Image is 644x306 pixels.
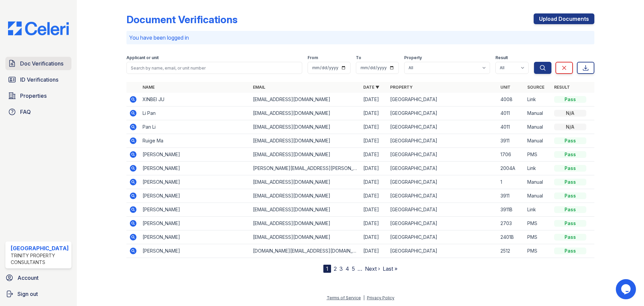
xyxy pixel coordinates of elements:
[498,134,525,148] td: 3911
[20,108,31,116] span: FAQ
[143,85,155,90] a: Name
[140,230,250,244] td: [PERSON_NAME]
[387,106,498,120] td: [GEOGRAPHIC_DATA]
[253,85,265,90] a: Email
[126,55,159,60] label: Applicant or unit
[3,271,74,285] a: Account
[250,230,361,244] td: [EMAIL_ADDRESS][DOMAIN_NAME]
[554,165,586,172] div: Pass
[126,13,237,26] div: Document Verifications
[387,148,498,162] td: [GEOGRAPHIC_DATA]
[356,55,361,60] label: To
[308,55,318,60] label: From
[361,106,387,120] td: [DATE]
[327,295,361,300] a: Terms of Service
[498,148,525,162] td: 1706
[11,252,69,266] div: Trinity Property Consultants
[5,73,71,86] a: ID Verifications
[367,295,394,300] a: Privacy Policy
[498,203,525,217] td: 3911B
[250,244,361,258] td: [DOMAIN_NAME][EMAIL_ADDRESS][DOMAIN_NAME]
[140,148,250,162] td: [PERSON_NAME]
[17,290,38,298] span: Sign out
[250,175,361,189] td: [EMAIL_ADDRESS][DOMAIN_NAME]
[11,244,69,252] div: [GEOGRAPHIC_DATA]
[525,162,551,175] td: Link
[534,13,594,24] a: Upload Documents
[250,162,361,175] td: [PERSON_NAME][EMAIL_ADDRESS][PERSON_NAME][DOMAIN_NAME]
[250,148,361,162] td: [EMAIL_ADDRESS][DOMAIN_NAME]
[554,110,586,117] div: N/A
[525,120,551,134] td: Manual
[498,189,525,203] td: 3911
[383,265,397,272] a: Last »
[363,295,365,300] div: |
[361,148,387,162] td: [DATE]
[525,203,551,217] td: Link
[525,244,551,258] td: PMS
[20,92,47,100] span: Properties
[361,217,387,230] td: [DATE]
[361,189,387,203] td: [DATE]
[554,96,586,103] div: Pass
[250,217,361,230] td: [EMAIL_ADDRESS][DOMAIN_NAME]
[126,62,302,74] input: Search by name, email, or unit number
[250,134,361,148] td: [EMAIL_ADDRESS][DOMAIN_NAME]
[498,120,525,134] td: 4011
[250,120,361,134] td: [EMAIL_ADDRESS][DOMAIN_NAME]
[345,265,349,272] a: 4
[361,134,387,148] td: [DATE]
[525,189,551,203] td: Manual
[498,106,525,120] td: 4011
[390,85,413,90] a: Property
[554,206,586,213] div: Pass
[140,189,250,203] td: [PERSON_NAME]
[525,106,551,120] td: Manual
[5,57,71,70] a: Doc Verifications
[498,175,525,189] td: 1
[525,175,551,189] td: Manual
[387,230,498,244] td: [GEOGRAPHIC_DATA]
[387,217,498,230] td: [GEOGRAPHIC_DATA]
[525,230,551,244] td: PMS
[554,137,586,144] div: Pass
[323,265,331,273] div: 1
[339,265,343,272] a: 3
[352,265,355,272] a: 5
[495,55,508,60] label: Result
[387,162,498,175] td: [GEOGRAPHIC_DATA]
[387,189,498,203] td: [GEOGRAPHIC_DATA]
[140,244,250,258] td: [PERSON_NAME]
[498,244,525,258] td: 2512
[140,120,250,134] td: Pan Li
[525,134,551,148] td: Manual
[554,234,586,241] div: Pass
[498,93,525,106] td: 4008
[250,203,361,217] td: [EMAIL_ADDRESS][DOMAIN_NAME]
[387,120,498,134] td: [GEOGRAPHIC_DATA]
[554,151,586,158] div: Pass
[361,120,387,134] td: [DATE]
[140,134,250,148] td: Ruige Ma
[250,189,361,203] td: [EMAIL_ADDRESS][DOMAIN_NAME]
[3,287,74,301] a: Sign out
[140,203,250,217] td: [PERSON_NAME]
[17,274,39,282] span: Account
[361,162,387,175] td: [DATE]
[363,85,379,90] a: Date ▼
[5,105,71,119] a: FAQ
[554,192,586,199] div: Pass
[498,230,525,244] td: 2401B
[140,162,250,175] td: [PERSON_NAME]
[5,89,71,102] a: Properties
[554,248,586,254] div: Pass
[140,217,250,230] td: [PERSON_NAME]
[525,217,551,230] td: PMS
[361,175,387,189] td: [DATE]
[20,76,58,84] span: ID Verifications
[387,203,498,217] td: [GEOGRAPHIC_DATA]
[554,85,570,90] a: Result
[554,220,586,227] div: Pass
[358,265,362,273] span: …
